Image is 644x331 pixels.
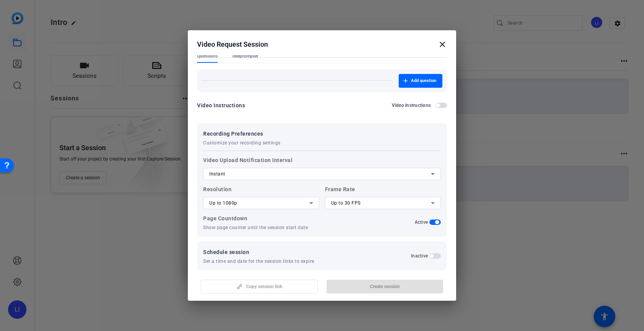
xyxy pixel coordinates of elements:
mat-icon: close [438,40,447,49]
span: Teleprompter [232,53,258,59]
h2: Inactive [411,253,428,259]
span: Recording Preferences [203,129,281,138]
button: Add question [399,74,442,88]
p: Show page counter until the session start date [203,224,319,231]
span: Set a time and date for the session links to expire [203,258,314,264]
span: Up to 1080p [209,200,237,206]
h2: Video Instructions [392,102,431,108]
label: Video Upload Notification Interval [203,156,441,180]
span: Up to 30 FPS [331,200,361,206]
span: Instant [209,171,225,177]
div: Video Instructions [197,101,245,110]
p: Page Countdown [203,214,319,223]
label: Resolution [203,185,319,209]
span: Customize your recording settings [203,140,281,146]
span: Add question [411,78,436,84]
label: Frame Rate [325,185,441,209]
h2: Active [415,219,428,225]
div: Video Request Session [197,40,447,49]
span: Questions [197,53,218,59]
span: Schedule session [203,247,314,257]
